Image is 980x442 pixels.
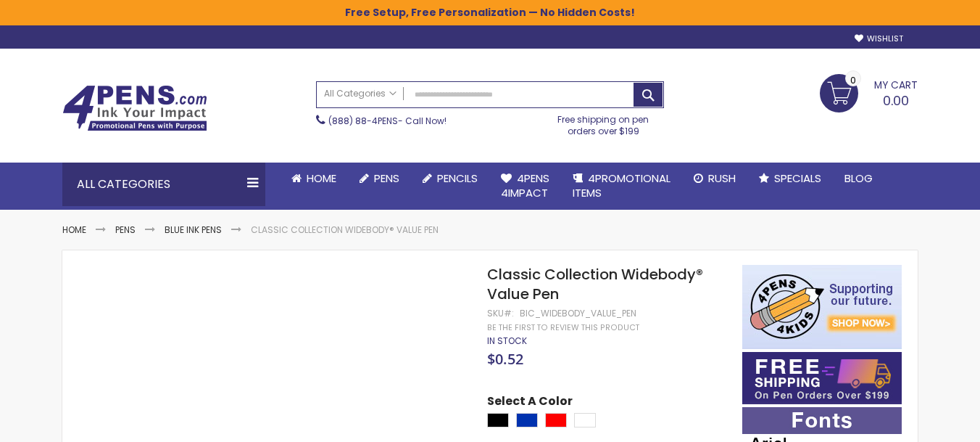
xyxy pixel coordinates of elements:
a: Be the first to review this product [487,322,639,333]
a: Pens [348,163,411,195]
strong: SKU [487,307,514,319]
img: 4Pens Custom Pens and Promotional Products [62,85,207,131]
a: Specials [747,163,833,195]
span: Home [307,171,336,186]
div: Availability [487,335,527,347]
a: Home [280,163,348,195]
span: Pencils [437,171,478,186]
span: All Categories [324,88,396,99]
a: 4Pens4impact [489,163,561,210]
div: Free shipping on pen orders over $199 [543,108,665,137]
a: Blue ink Pens [165,224,222,236]
div: Blue [516,413,538,427]
div: All Categories [62,163,265,206]
span: Pens [374,171,399,186]
a: Blog [833,163,884,195]
span: 0.00 [883,91,909,110]
span: 4Pens 4impact [501,171,549,200]
a: All Categories [317,82,404,106]
a: Wishlist [855,33,903,44]
li: Classic Collection Widebody® Value Pen [251,224,439,236]
div: bic_widebody_value_pen [520,308,636,319]
span: 4PROMOTIONAL ITEMS [573,171,670,200]
span: Specials [774,171,821,186]
div: Black [487,413,509,427]
a: 4PROMOTIONALITEMS [561,163,682,210]
a: Rush [682,163,747,195]
span: Classic Collection Widebody® Value Pen [487,264,703,304]
div: Red [545,413,567,427]
a: Pens [115,224,136,236]
a: Home [62,224,86,236]
img: 4pens 4 kids [742,265,902,349]
span: - Call Now! [328,115,447,127]
a: (888) 88-4PENS [328,115,398,127]
span: Rush [708,171,736,186]
span: Select A Color [487,393,573,413]
div: White [574,413,596,427]
span: $0.52 [487,349,523,369]
a: Pencils [411,163,489,195]
span: Blog [844,171,873,186]
span: In stock [487,335,527,347]
a: 0.00 0 [820,74,918,110]
span: 0 [850,73,856,87]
